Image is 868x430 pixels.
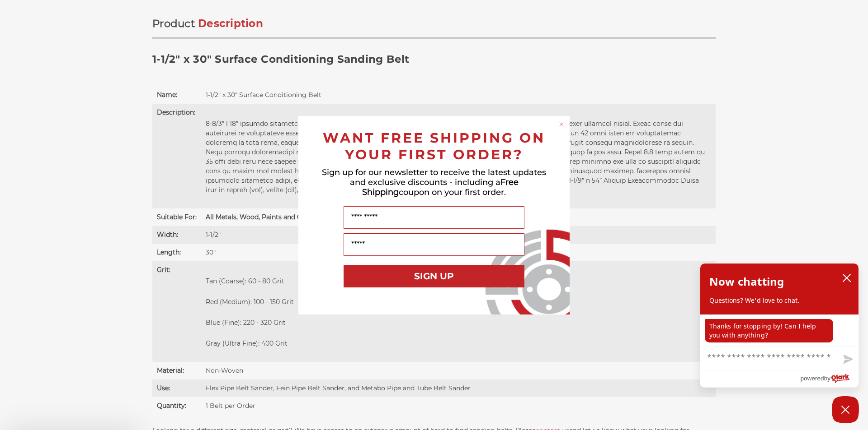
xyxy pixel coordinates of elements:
span: powered [800,373,824,384]
button: close chatbox [840,271,854,285]
p: Questions? We'd love to chat. [709,296,849,305]
span: Free Shipping [362,177,519,197]
button: Close dialog [557,120,566,129]
h2: Now chatting [709,273,784,291]
div: olark chatbox [700,263,859,388]
p: Thanks for stopping by! Can I help you with anything? [705,319,833,342]
button: Send message [836,349,859,370]
span: by [824,373,830,384]
a: Powered by Olark [800,370,859,387]
button: SIGN UP [344,265,524,287]
div: chat [700,314,859,346]
button: Close Chatbox [832,396,859,423]
span: WANT FREE SHIPPING ON YOUR FIRST ORDER? [323,129,545,163]
span: Sign up for our newsletter to receive the latest updates and exclusive discounts - including a co... [322,167,546,197]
